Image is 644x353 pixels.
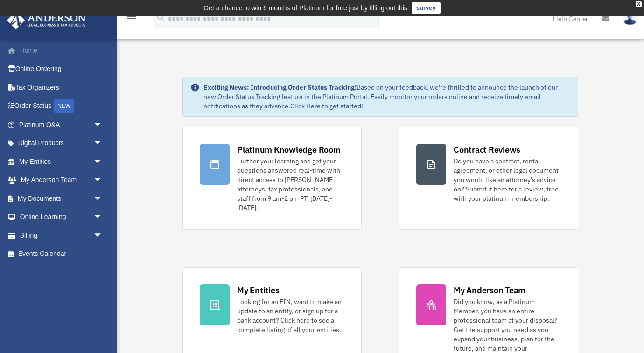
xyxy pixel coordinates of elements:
div: NEW [54,99,74,113]
div: Looking for an EIN, want to make an update to an entity, or sign up for a bank account? Click her... [237,297,344,334]
a: Digital Productsarrow_drop_down [7,134,117,153]
div: My Anderson Team [454,284,525,296]
i: search [156,13,166,23]
a: Online Ordering [7,60,117,78]
div: My Entities [237,284,279,296]
span: arrow_drop_down [93,152,112,171]
a: My Entitiesarrow_drop_down [7,152,117,171]
a: Home [7,41,117,60]
a: Events Calendar [7,245,117,263]
a: Contract Reviews Do you have a contract, rental agreement, or other legal document you would like... [399,127,578,230]
div: Get a chance to win 6 months of Platinum for free just by filling out this [203,2,407,14]
a: Tax Organizers [7,78,117,97]
div: Platinum Knowledge Room [237,144,341,155]
a: Online Learningarrow_drop_down [7,208,117,226]
a: menu [126,16,137,24]
a: Platinum Q&Aarrow_drop_down [7,115,117,134]
a: My Documentsarrow_drop_down [7,189,117,208]
img: Anderson Advisors Platinum Portal [4,11,89,29]
a: Order StatusNEW [7,97,117,116]
a: My Anderson Teamarrow_drop_down [7,171,117,190]
a: Click Here to get started! [290,102,363,110]
span: arrow_drop_down [93,208,112,227]
strong: Exciting News: Introducing Order Status Tracking! [203,83,357,92]
span: arrow_drop_down [93,171,112,190]
div: close [636,1,642,7]
span: arrow_drop_down [93,134,112,153]
i: menu [126,13,137,24]
a: Billingarrow_drop_down [7,226,117,245]
div: Further your learning and get your questions answered real-time with direct access to [PERSON_NAM... [237,156,344,212]
div: Based on your feedback, we're thrilled to announce the launch of our new Order Status Tracking fe... [203,83,570,111]
a: Platinum Knowledge Room Further your learning and get your questions answered real-time with dire... [182,127,362,230]
span: arrow_drop_down [93,226,112,245]
div: Do you have a contract, rental agreement, or other legal document you would like an attorney's ad... [454,156,561,203]
span: arrow_drop_down [93,189,112,208]
span: arrow_drop_down [93,115,112,134]
div: Contract Reviews [454,144,520,155]
a: survey [412,2,441,14]
img: User Pic [623,12,637,25]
